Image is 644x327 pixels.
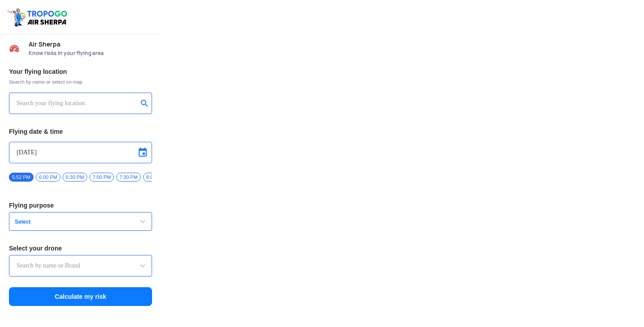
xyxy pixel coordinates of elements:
[29,41,152,48] span: Air Sherpa
[9,128,152,135] h3: Flying date & time
[9,43,20,54] img: Risk Scores
[9,245,152,251] h3: Select your drone
[89,173,114,182] span: 7:00 PM
[9,287,152,306] button: Calculate my risk
[9,78,152,85] span: Search by name or select on map
[17,98,138,109] input: Search your flying location
[7,7,70,27] img: ic_tgdronemaps.svg
[9,202,152,208] h3: Flying purpose
[63,173,87,182] span: 6:30 PM
[143,173,168,182] span: 8:00 PM
[29,50,152,57] span: Know risks in your flying area
[9,68,152,75] h3: Your flying location
[9,212,152,231] button: Select
[17,260,144,271] input: Search by name or Brand
[36,173,60,182] span: 6:00 PM
[116,173,141,182] span: 7:30 PM
[9,173,34,182] span: 5:52 PM
[11,218,123,225] span: Select
[17,147,144,158] input: Select Date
